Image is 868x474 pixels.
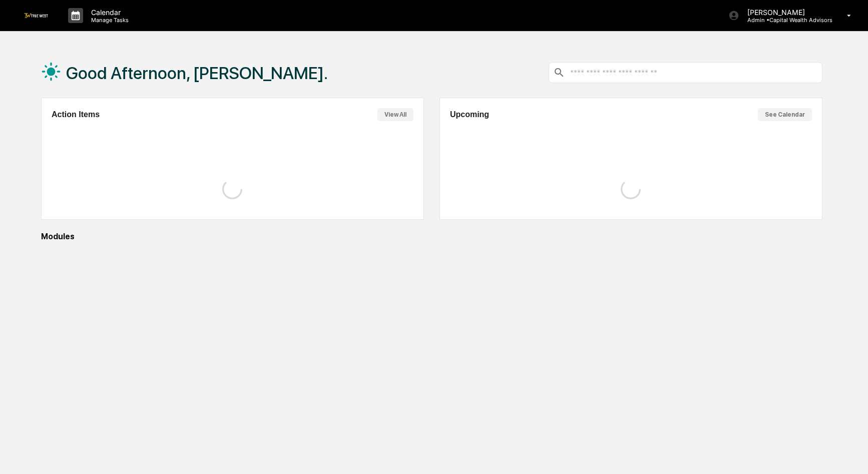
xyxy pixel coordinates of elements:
img: logo [24,13,48,18]
button: View All [377,108,413,121]
p: Calendar [83,8,134,17]
p: Manage Tasks [83,17,134,24]
button: See Calendar [758,108,812,121]
div: Modules [41,232,822,241]
h2: Upcoming [450,110,489,119]
p: [PERSON_NAME] [739,8,832,17]
p: Admin • Capital Wealth Advisors [739,17,832,24]
h1: Good Afternoon, [PERSON_NAME]. [66,63,328,83]
h2: Action Items [52,110,100,119]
